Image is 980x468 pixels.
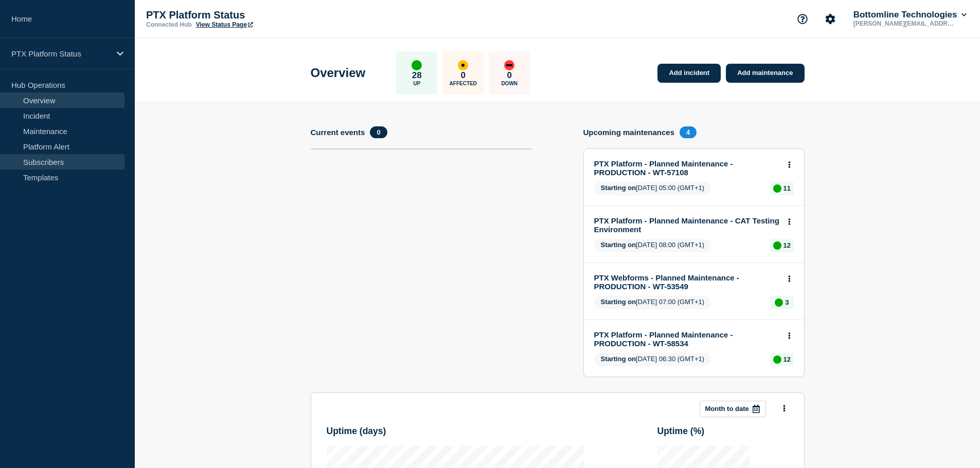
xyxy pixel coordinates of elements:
p: Month to date [705,405,749,413]
p: Up [413,81,420,86]
a: PTX Webforms - Planned Maintenance - PRODUCTION - WT-53549 [594,273,780,291]
div: up [412,60,422,70]
button: Account settings [819,8,841,30]
p: PTX Platform Status [146,9,352,21]
button: Bottomline Technologies [851,10,969,20]
p: Connected Hub [146,21,192,28]
button: Month to date [700,401,766,417]
h4: Current events [311,128,365,137]
p: Affected [450,81,477,86]
p: 11 [783,184,791,192]
span: [DATE] 06:30 (GMT+1) [594,353,711,366]
div: affected [458,60,468,70]
p: 12 [783,355,791,363]
span: 4 [680,126,697,138]
p: 28 [412,70,422,81]
button: Support [792,8,813,30]
span: Starting on [601,298,636,306]
a: PTX Platform - Planned Maintenance - PRODUCTION - WT-57108 [594,159,780,177]
div: up [773,355,781,364]
a: PTX Platform - Planned Maintenance - CAT Testing Environment [594,216,780,234]
p: [PERSON_NAME][EMAIL_ADDRESS][PERSON_NAME][DOMAIN_NAME] [851,20,958,27]
a: Add maintenance [726,64,804,83]
p: Down [501,81,518,86]
h1: Overview [311,66,366,80]
span: Starting on [601,355,636,363]
div: down [504,60,514,70]
h4: Upcoming maintenances [583,128,675,137]
span: [DATE] 07:00 (GMT+1) [594,296,711,309]
a: View Status Page [196,21,253,28]
span: 0 [370,126,387,138]
span: Starting on [601,241,636,249]
div: up [773,184,781,193]
span: Starting on [601,184,636,192]
div: up [773,241,781,250]
a: Add incident [657,64,721,83]
p: PTX Platform Status [11,49,110,58]
h3: Uptime ( days ) [327,426,386,437]
a: PTX Platform - Planned Maintenance - PRODUCTION - WT-58534 [594,330,780,348]
h3: Uptime ( % ) [657,426,705,437]
p: 0 [461,70,466,81]
p: 3 [785,298,789,306]
span: [DATE] 08:00 (GMT+1) [594,239,711,252]
span: [DATE] 05:00 (GMT+1) [594,182,711,195]
div: up [775,298,783,307]
p: 0 [507,70,512,81]
p: 12 [783,241,791,249]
